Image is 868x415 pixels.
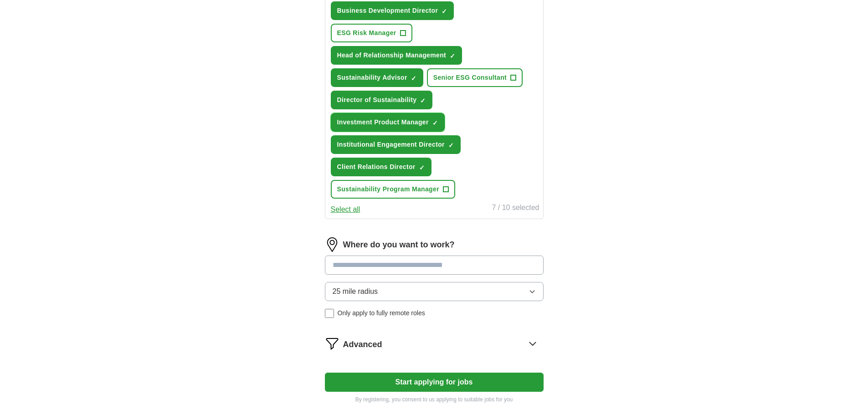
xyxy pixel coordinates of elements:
[433,73,507,82] span: Senior ESG Consultant
[325,282,544,301] button: 25 mile radius
[338,308,425,318] span: Only apply to fully remote roles
[427,68,523,87] button: Senior ESG Consultant
[337,162,416,172] span: Client Relations Director
[333,286,378,297] span: 25 mile radius
[331,91,433,109] button: Director of Sustainability✓
[420,97,426,104] span: ✓
[337,140,445,149] span: Institutional Engagement Director
[419,164,425,171] span: ✓
[337,73,407,82] span: Sustainability Advisor
[331,46,462,65] button: Head of Relationship Management✓
[337,51,447,60] span: Head of Relationship Management
[337,118,429,127] span: Investment Product Manager
[343,338,382,351] span: Advanced
[448,142,454,149] span: ✓
[343,239,455,251] label: Where do you want to work?
[325,373,544,392] button: Start applying for jobs
[337,6,438,15] span: Business Development Director
[331,180,455,199] button: Sustainability Program Manager
[325,336,339,351] img: filter
[432,119,438,127] span: ✓
[331,113,445,132] button: Investment Product Manager✓
[337,95,417,105] span: Director of Sustainability
[331,24,412,42] button: ESG Risk Manager
[331,68,423,87] button: Sustainability Advisor✓
[325,309,334,318] input: Only apply to fully remote roles
[411,75,416,82] span: ✓
[331,1,454,20] button: Business Development Director✓
[450,52,455,60] span: ✓
[331,135,461,154] button: Institutional Engagement Director✓
[337,28,396,38] span: ESG Risk Manager
[492,202,539,215] div: 7 / 10 selected
[331,158,431,176] button: Client Relations Director✓
[325,395,544,404] p: By registering, you consent to us applying to suitable jobs for you
[325,237,339,252] img: location.png
[331,204,360,215] button: Select all
[442,8,447,15] span: ✓
[337,184,439,194] span: Sustainability Program Manager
